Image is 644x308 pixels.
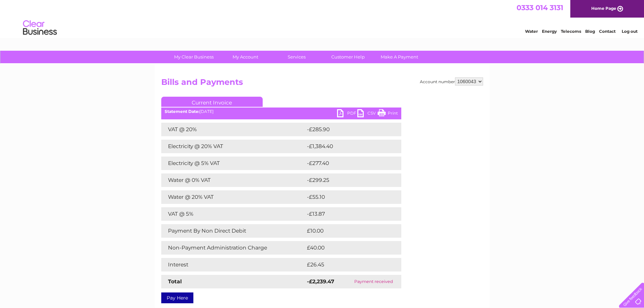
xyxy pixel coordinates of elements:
td: Payment By Non Direct Debit [161,224,305,238]
td: -£55.10 [305,190,388,204]
strong: Total [168,278,182,285]
td: -£277.40 [305,157,390,170]
td: Electricity @ 5% VAT [161,157,305,170]
a: Print [378,109,398,119]
td: Payment received [346,275,401,288]
img: logo.png [23,18,57,38]
td: -£13.87 [305,207,388,221]
a: My Clear Business [166,51,222,63]
div: Clear Business is a trading name of Verastar Limited (registered in [GEOGRAPHIC_DATA] No. 3667643... [163,4,482,33]
td: VAT @ 5% [161,207,305,221]
a: Telecoms [561,29,581,34]
h2: Bills and Payments [161,77,483,90]
td: VAT @ 20% [161,123,305,136]
a: Water [525,29,538,34]
td: Water @ 20% VAT [161,190,305,204]
td: Electricity @ 20% VAT [161,140,305,153]
a: CSV [357,109,378,119]
td: -£299.25 [305,173,390,187]
a: Contact [599,29,616,34]
a: Current Invoice [161,97,263,107]
a: Customer Help [320,51,376,63]
a: Log out [622,29,638,34]
a: Blog [585,29,595,34]
strong: -£2,239.47 [307,278,334,285]
a: PDF [337,109,357,119]
td: Non-Payment Administration Charge [161,241,305,255]
div: [DATE] [161,109,401,114]
a: Make A Payment [372,51,427,63]
div: Account number [420,77,483,86]
td: £26.45 [305,258,388,271]
a: Energy [542,29,557,34]
td: -£285.90 [305,123,390,136]
a: 0333 014 3131 [517,3,563,12]
a: Pay Here [161,292,193,303]
td: £40.00 [305,241,388,255]
b: Statement Date: [165,109,199,114]
td: Water @ 0% VAT [161,173,305,187]
td: Interest [161,258,305,271]
a: My Account [217,51,273,63]
a: Services [269,51,325,63]
td: -£1,384.40 [305,140,391,153]
td: £10.00 [305,224,387,238]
